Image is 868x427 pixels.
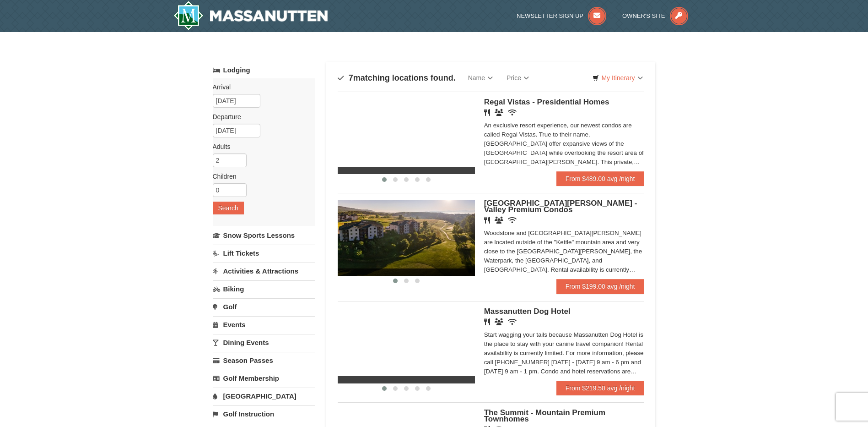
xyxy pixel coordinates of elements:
i: Wireless Internet (free) [508,217,517,224]
a: Lift Tickets [213,245,315,262]
span: Newsletter Sign Up [517,12,583,19]
span: Massanutten Dog Hotel [484,307,571,316]
span: Regal Vistas - Presidential Homes [484,98,609,106]
a: Golf [213,298,315,315]
i: Restaurant [484,318,490,325]
a: [GEOGRAPHIC_DATA] [213,388,315,405]
a: Season Passes [213,352,315,369]
i: Wireless Internet (free) [508,109,517,116]
i: Wireless Internet (free) [508,318,517,325]
label: Adults [213,142,308,151]
a: Name [461,69,500,87]
label: Arrival [213,82,308,92]
span: Owner's Site [622,12,665,19]
span: The Summit - Mountain Premium Townhomes [484,408,605,423]
label: Children [213,172,308,181]
a: Biking [213,280,315,297]
i: Banquet Facilities [495,318,503,325]
a: Golf Membership [213,370,315,387]
a: Snow Sports Lessons [213,227,315,244]
a: My Itinerary [587,71,648,85]
h4: matching locations found. [338,73,456,82]
a: From $219.50 avg /night [556,381,644,395]
div: Start wagging your tails because Massanutten Dog Hotel is the place to stay with your canine trav... [484,330,644,376]
a: Golf Instruction [213,405,315,422]
label: Departure [213,112,308,121]
img: Massanutten Resort Logo [173,1,328,30]
a: Massanutten Resort [173,1,328,30]
a: Activities & Attractions [213,263,315,279]
a: Newsletter Sign Up [517,12,606,19]
span: [GEOGRAPHIC_DATA][PERSON_NAME] - Valley Premium Condos [484,199,637,214]
a: Events [213,316,315,333]
a: Lodging [213,62,315,78]
a: Price [500,69,536,87]
a: From $489.00 avg /night [556,171,644,186]
i: Restaurant [484,217,490,224]
div: An exclusive resort experience, our newest condos are called Regal Vistas. True to their name, [G... [484,121,644,167]
i: Restaurant [484,109,490,116]
button: Search [213,202,244,214]
i: Banquet Facilities [495,217,503,224]
a: From $199.00 avg /night [556,279,644,294]
i: Banquet Facilities [495,109,503,116]
a: Owner's Site [622,12,688,19]
div: Woodstone and [GEOGRAPHIC_DATA][PERSON_NAME] are located outside of the "Kettle" mountain area an... [484,229,644,274]
span: 7 [349,73,353,82]
a: Dining Events [213,334,315,351]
